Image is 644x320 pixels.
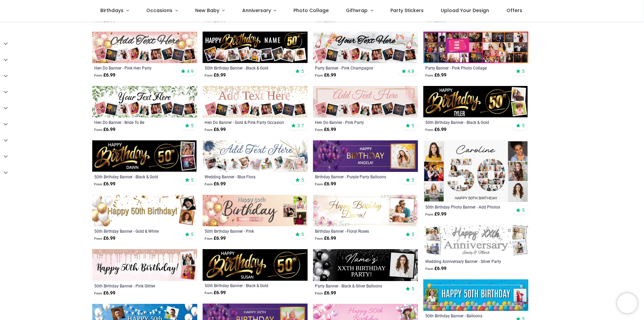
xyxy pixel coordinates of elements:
[94,181,115,187] strong: £ 6.99
[94,291,102,295] span: From
[412,231,414,237] span: 5
[425,19,433,23] span: From
[94,74,102,77] span: From
[187,68,194,74] span: 4.9
[203,195,308,226] img: Personalised Happy 50th Birthday Banner - Pink - Custom Name & 3 Photo Upload
[315,120,396,125] a: Hen Do Banner - Pink Party
[425,267,433,271] span: From
[205,120,285,125] a: Hen Do Banner - Gold & Pink Party Occasion
[205,174,285,179] a: Wedding Banner - Blue Flora
[617,293,637,313] iframe: Brevo live chat
[412,123,414,129] span: 5
[412,286,414,292] span: 5
[92,140,197,172] img: Personalised Happy 50th Birthday Banner - Black & Gold - 2 Photo Upload
[94,120,175,125] div: Hen Do Banner - Bride To Be
[94,72,115,79] strong: £ 6.99
[94,174,175,179] a: 50th Birthday Banner - Black & Gold
[522,123,525,129] span: 5
[205,19,213,23] span: From
[94,65,175,71] a: Hen Do Banner - Pink Hen Party
[94,228,175,234] div: 50th Birthday Banner - Gold & White Balloons
[423,279,528,311] img: Personalised Happy 50th Birthday Banner - Balloons - 2 Photo Upload
[315,126,336,133] strong: £ 6.99
[313,249,418,281] img: Personalised Party Banner - Black & Silver Balloons - Custom Text & 1 Photo Upload
[94,237,102,240] span: From
[205,237,213,240] span: From
[100,7,123,14] span: Birthdays
[94,283,175,288] div: 50th Birthday Banner - Pink Glitter
[423,140,528,202] img: Personalised 50th Birthday Photo Banner - Add Photos - Custom Text
[191,177,194,183] span: 5
[423,86,528,118] img: Personalised Happy 50th Birthday Banner - Black & Gold - Custom Name & 2 Photo Upload
[205,235,226,242] strong: £ 6.99
[425,204,506,210] a: 50th Birthday Photo Banner - Add Photos
[315,19,323,23] span: From
[425,120,506,125] a: 50th Birthday Banner - Black & Gold
[191,123,194,129] span: 5
[313,195,418,226] img: Personalised Birthday Banner - Floral Roses - Custom Name
[315,228,396,234] a: Birthday Banner - Floral Roses
[94,235,115,242] strong: £ 6.99
[425,126,446,133] strong: £ 6.99
[301,231,304,237] span: 5
[205,128,213,132] span: From
[412,177,414,183] span: 5
[315,174,396,179] a: Birthday Banner - Purple Party Balloons
[92,86,197,118] img: Personalised Hen Do Banner - Bride To Be - 9 Photo Upload
[346,7,368,14] span: Giftwrap
[203,86,308,118] img: Personalised Hen Do Banner - Gold & Pink Party Occasion - 9 Photo Upload
[203,32,308,63] img: Personalised Happy 50th Birthday Banner - Black & Gold - Custom Name & 9 Photo Upload
[315,65,396,71] a: Party Banner - Pink Champagne
[315,283,396,288] a: Party Banner - Black & Silver Balloons
[94,126,115,133] strong: £ 6.99
[94,290,115,296] strong: £ 6.99
[425,313,506,318] a: 50th Birthday Banner - Balloons
[423,32,528,63] img: Personalised Party Banner - Pink Photo Collage - Add Text & 30 Photo Upload
[92,32,197,63] img: Personalised Hen Do Banner - Pink Hen Party - 9 Photo Upload
[94,182,102,186] span: From
[94,128,102,132] span: From
[301,177,304,183] span: 5
[205,74,213,77] span: From
[297,123,304,129] span: 3.7
[205,289,226,296] strong: £ 6.99
[425,65,506,71] a: Party Banner - Pink Photo Collage
[92,195,197,226] img: Personalised Happy 50th Birthday Banner - Gold & White Balloons - 2 Photo Upload
[301,68,304,74] span: 5
[315,235,336,242] strong: £ 6.99
[425,72,446,79] strong: £ 6.99
[441,7,489,14] span: Upload Your Design
[94,19,102,23] span: From
[203,249,308,281] img: Personalised Happy 50th Birthday Banner - Black & Gold - Custom Name
[522,207,525,213] span: 5
[242,7,271,14] span: Anniversary
[205,291,213,295] span: From
[205,72,226,79] strong: £ 6.99
[203,140,308,172] img: Personalised Wedding Banner - Blue Flora - Custom Text & 9 Photo Upload
[506,7,522,14] span: Offers
[205,228,285,234] a: 50th Birthday Banner - Pink
[425,265,446,272] strong: £ 6.99
[205,65,285,71] div: 50th Birthday Banner - Black & Gold
[425,74,433,77] span: From
[191,231,194,237] span: 5
[146,7,172,14] span: Occasions
[313,32,418,63] img: Personalised Party Banner - Pink Champagne - 9 Photo Upload & Custom Text
[205,126,226,133] strong: £ 6.99
[408,68,414,74] span: 4.8
[425,211,446,218] strong: £ 9.99
[92,249,197,281] img: Personalised Happy 50th Birthday Banner - Pink Glitter - 2 Photo Upload
[315,237,323,240] span: From
[313,140,418,172] img: Personalised Happy Birthday Banner - Purple Party Balloons - Custom Name & 1 Photo Upload
[425,259,506,264] a: Wedding Anniversary Banner - Silver Party Design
